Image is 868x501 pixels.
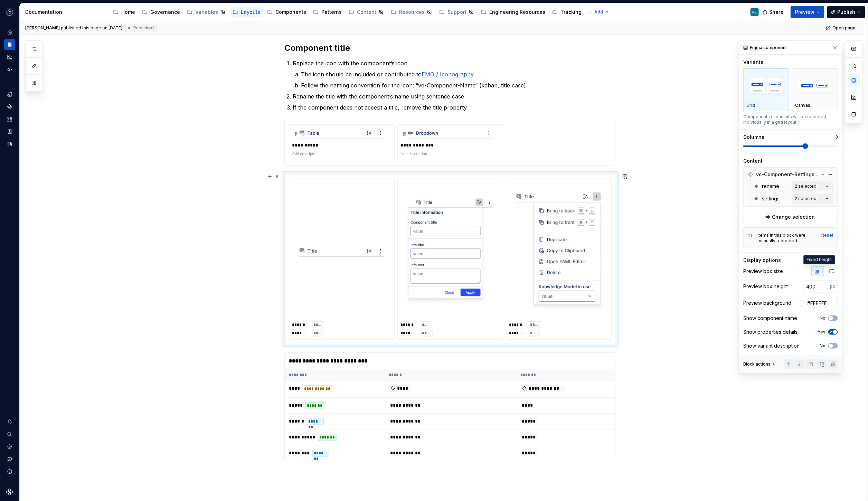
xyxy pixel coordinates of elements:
svg: Supernova Logo [6,489,13,495]
button: Notifications [4,416,15,427]
a: Patterns [310,7,345,18]
div: Resources [399,9,425,16]
p: If the component does not accept a title, remove the title property [293,103,616,112]
div: published this page on [DATE] [61,25,122,31]
span: Publish [837,9,855,16]
a: Analytics [4,51,15,63]
a: Home [4,27,15,38]
p: Rename the title with the component’s name using sentence case [293,92,616,101]
button: Contact support [4,454,15,465]
span: 1 [34,66,39,72]
a: Open page [824,23,859,33]
div: Patterns [321,9,342,16]
div: Documentation [25,9,103,16]
span: [PERSON_NAME] [25,25,60,31]
a: Design tokens [4,89,15,100]
p: Follow the naming convention for the icon: “ve-Component-Name“ (kebab, title case) [301,81,616,89]
a: Engineering Resources [478,7,548,18]
div: Components [275,9,306,16]
div: Home [121,9,135,16]
button: Share [759,6,788,18]
div: Support [447,9,466,16]
button: Add [586,7,612,17]
h2: Component title [284,42,616,54]
a: Home [110,7,138,18]
span: Preview [795,9,814,16]
button: Search ⌘K [4,429,15,440]
a: Storybook stories [4,126,15,137]
a: Support [436,7,477,18]
div: RE [753,9,757,15]
div: Page tree [110,5,584,19]
a: Tracking [549,7,584,18]
button: Preview [791,6,824,18]
div: Layouts [241,9,260,16]
a: Governance [139,7,183,18]
a: Code automation [4,64,15,75]
p: Replace the icon with the component’s icon; [293,59,616,67]
img: f5634f2a-3c0d-4c0b-9dc3-3862a3e014c7.png [6,8,14,16]
div: Content [357,9,376,16]
a: Layouts [230,7,263,18]
p: The icon should be included or contributed to [301,70,616,78]
div: Variables [195,9,218,16]
a: Data sources [4,139,15,150]
div: Tracking [560,9,582,16]
span: Published [133,25,154,31]
a: Settings [4,441,15,452]
span: Add [594,9,603,15]
a: Content [346,7,387,18]
a: Resources [388,7,435,18]
span: Share [769,9,783,16]
a: Documentation [4,39,15,50]
a: Variables [184,7,228,18]
div: Governance [150,9,180,16]
a: Components [4,101,15,112]
a: EMO / Iconography [422,71,474,78]
button: Publish [827,6,865,18]
div: Engineering Resources [489,9,545,16]
span: Open page [832,25,856,31]
a: Assets [4,114,15,125]
div: Fixed height [804,255,835,264]
a: Components [264,7,309,18]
